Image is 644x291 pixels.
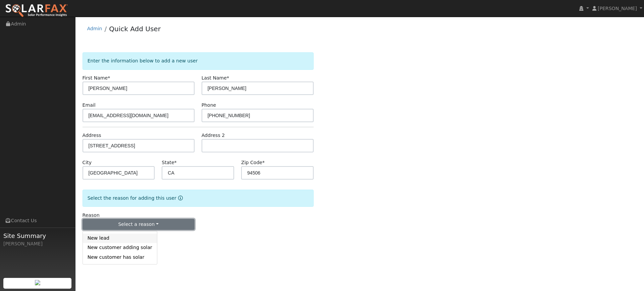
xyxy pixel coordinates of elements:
div: Select the reason for adding this user [83,190,314,207]
a: New customer adding solar [83,243,157,252]
a: Reason for new user [176,195,183,201]
a: New customer has solar [83,252,157,262]
label: State [162,159,176,166]
label: Address [83,132,101,139]
label: City [83,159,92,166]
span: Required [174,160,177,165]
a: New lead [83,234,157,243]
label: Address 2 [202,132,225,139]
div: [PERSON_NAME] [3,240,72,247]
a: Admin [87,26,102,31]
label: Phone [202,102,216,109]
a: Quick Add User [109,25,161,33]
label: Zip Code [241,159,265,166]
img: SolarFax [5,4,68,18]
img: retrieve [35,280,40,285]
span: [PERSON_NAME] [598,6,637,11]
div: Enter the information below to add a new user [83,52,314,69]
span: Required [262,160,265,165]
span: Site Summary [3,231,72,240]
label: Last Name [202,75,229,82]
button: Select a reason [83,219,195,230]
span: Required [227,75,229,81]
label: Reason [83,212,100,219]
label: Email [83,102,96,109]
span: Required [108,75,110,81]
label: First Name [83,75,110,82]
